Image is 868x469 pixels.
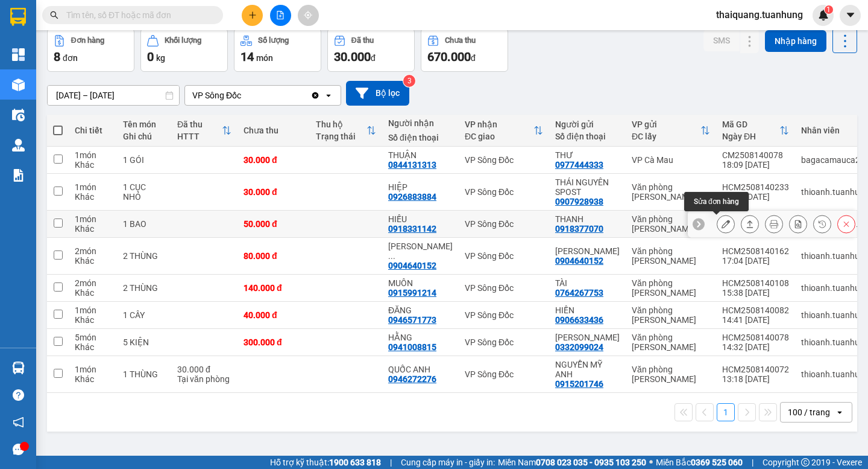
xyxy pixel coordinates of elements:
[722,342,789,352] div: 14:32 [DATE]
[722,150,789,160] div: CM2508140078
[156,53,165,63] span: kg
[555,315,603,325] div: 0906633436
[390,456,392,469] span: |
[427,49,471,64] span: 670.000
[722,278,789,288] div: HCM2508140108
[555,197,603,206] div: 0907928938
[242,89,244,101] input: Selected VP Sông Đốc.
[165,36,201,45] div: Khối lượng
[555,150,620,160] div: THƯ
[388,261,436,270] div: 0904640152
[555,224,603,234] div: 0918377070
[649,460,653,465] span: ⚪️
[298,5,319,26] button: aim
[244,219,304,229] div: 50.000 đ
[722,374,789,384] div: 13:18 [DATE]
[388,160,436,170] div: 0844131313
[177,374,231,384] div: Tại văn phòng
[388,305,453,315] div: ĐĂNG
[465,310,543,320] div: VP Sông Đốc
[10,8,26,26] img: logo-vxr
[388,251,395,261] span: ...
[5,75,145,95] b: GỬI : VP Sông Đốc
[722,256,789,266] div: 17:04 [DATE]
[177,120,222,129] div: Đã thu
[835,407,844,417] svg: open
[242,5,263,26] button: plus
[75,150,111,160] div: 1 món
[304,11,312,19] span: aim
[465,219,543,229] div: VP Sông Đốc
[555,132,620,141] div: Số điện thoại
[258,36,289,45] div: Số lượng
[722,182,789,192] div: HCM2508140233
[244,187,304,197] div: 30.000 đ
[241,49,254,64] span: 14
[632,305,710,325] div: Văn phòng [PERSON_NAME]
[75,182,111,192] div: 1 món
[716,115,795,147] th: Toggle SortBy
[632,214,710,234] div: Văn phòng [PERSON_NAME]
[334,49,371,64] span: 30.000
[388,241,453,261] div: ĐỖ VĨNH PHÁT
[244,251,304,261] div: 80.000 đ
[66,8,209,22] input: Tìm tên, số ĐT hoặc mã đơn
[140,28,228,72] button: Khối lượng0kg
[54,49,60,64] span: 8
[63,53,78,63] span: đơn
[75,192,111,202] div: Khác
[706,7,813,22] span: thaiquang.tuanhung
[12,139,25,152] img: warehouse-icon
[75,288,111,298] div: Khác
[465,283,543,293] div: VP Sông Đốc
[123,120,165,129] div: Tên món
[13,444,24,455] span: message
[555,256,603,266] div: 0904640152
[5,27,230,42] li: 85 [PERSON_NAME]
[346,81,409,106] button: Bộ lọc
[555,305,620,315] div: HIỀN
[555,333,620,342] div: MINH VIỄN
[244,126,304,135] div: Chưa thu
[388,288,436,298] div: 0915991214
[244,310,304,320] div: 40.000 đ
[171,115,237,147] th: Toggle SortBy
[71,36,104,45] div: Đơn hàng
[123,283,165,293] div: 2 THÙNG
[840,5,861,26] button: caret-down
[177,132,222,141] div: HTTT
[244,155,304,165] div: 30.000 đ
[123,251,165,261] div: 2 THÙNG
[388,333,453,342] div: HẰNG
[818,10,829,21] img: icon-new-feature
[445,36,476,45] div: Chưa thu
[388,133,453,142] div: Số điện thoại
[555,379,603,389] div: 0915201746
[465,132,533,141] div: ĐC giao
[626,115,716,147] th: Toggle SortBy
[351,36,374,45] div: Đã thu
[371,53,376,63] span: đ
[388,182,453,192] div: HIỆP
[234,28,321,72] button: Số lượng14món
[270,456,381,469] span: Hỗ trợ kỹ thuật:
[388,374,436,384] div: 0946272276
[421,28,508,72] button: Chưa thu670.000đ
[69,44,79,54] span: phone
[12,109,25,121] img: warehouse-icon
[741,215,759,233] div: Giao hàng
[69,29,79,39] span: environment
[75,214,111,224] div: 1 món
[75,224,111,234] div: Khác
[722,246,789,256] div: HCM2508140162
[248,11,257,19] span: plus
[50,11,58,19] span: search
[388,342,436,352] div: 0941008815
[75,315,111,325] div: Khác
[825,5,833,14] sup: 1
[722,288,789,298] div: 15:38 [DATE]
[192,89,241,101] div: VP Sông Đốc
[13,389,24,401] span: question-circle
[632,120,700,129] div: VP gửi
[388,118,453,128] div: Người nhận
